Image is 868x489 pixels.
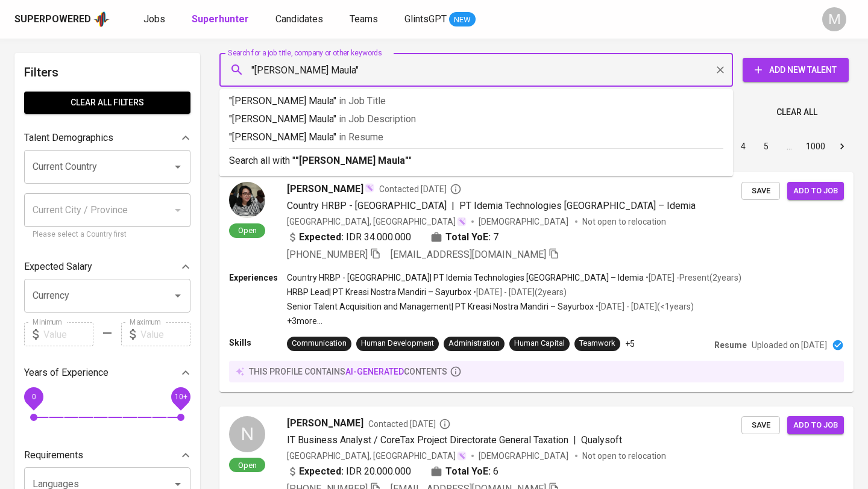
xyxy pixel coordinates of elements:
[451,199,454,213] span: |
[287,216,467,228] div: [GEOGRAPHIC_DATA], [GEOGRAPHIC_DATA]
[822,7,846,31] div: M
[734,137,753,156] button: Go to page 4
[287,434,568,446] span: IT Business Analyst / CoreTax Project Directorate General Taxation
[404,12,476,27] a: GlintsGPT NEW
[174,393,187,401] span: 10+
[743,58,849,82] button: Add New Talent
[287,249,368,260] span: [PHONE_NUMBER]
[582,450,666,462] p: Not open to relocation
[439,418,451,430] svg: By Batam recruiter
[24,126,190,150] div: Talent Demographics
[361,338,434,349] div: Human Development
[640,137,854,156] nav: pagination navigation
[229,272,287,284] p: Experiences
[34,95,181,110] span: Clear All filters
[295,155,409,166] b: "[PERSON_NAME] Maula"
[479,450,570,462] span: [DEMOGRAPHIC_DATA]
[233,460,262,470] span: Open
[287,450,467,462] div: [GEOGRAPHIC_DATA], [GEOGRAPHIC_DATA]
[219,172,854,392] a: Open[PERSON_NAME]Contacted [DATE]Country HRBP - [GEOGRAPHIC_DATA]|PT Idemia Technologies [GEOGRAP...
[229,182,265,218] img: 2e69e76d9ff6ea2519538f821b66e3c8.jpg
[292,338,347,349] div: Communication
[339,95,386,107] span: in Job Title
[299,230,344,244] b: Expected:
[793,184,838,198] span: Add to job
[350,12,380,27] a: Teams
[832,137,852,156] button: Go to next page
[14,13,91,26] div: Superpowered
[712,61,729,78] button: Clear
[459,200,696,211] span: PT Idemia Technologies [GEOGRAPHIC_DATA] – Idemia
[229,112,723,126] p: "[PERSON_NAME] Maula"
[339,131,383,143] span: in Resume
[24,448,83,463] p: Requirements
[93,10,110,28] img: app logo
[471,286,567,298] p: • [DATE] - [DATE] ( 2 years )
[229,154,723,168] p: Search all with " "
[24,260,92,274] p: Expected Salary
[287,464,411,479] div: IDR 20.000.000
[404,13,447,25] span: GlintsGPT
[779,140,799,152] div: …
[445,230,491,244] b: Total YoE:
[287,272,644,284] p: Country HRBP - [GEOGRAPHIC_DATA] | PT Idemia Technologies [GEOGRAPHIC_DATA] – Idemia
[448,338,500,349] div: Administration
[24,92,190,114] button: Clear All filters
[33,229,182,241] p: Please select a Country first
[287,315,741,327] p: +3 more ...
[741,182,780,201] button: Save
[192,12,251,27] a: Superhunter
[391,249,546,260] span: [EMAIL_ADDRESS][DOMAIN_NAME]
[233,225,262,235] span: Open
[345,367,404,376] span: AI-generated
[24,131,113,145] p: Talent Demographics
[379,183,462,195] span: Contacted [DATE]
[747,184,774,198] span: Save
[594,301,694,313] p: • [DATE] - [DATE] ( <1 years )
[287,230,411,244] div: IDR 34.000.000
[275,13,323,25] span: Candidates
[24,63,190,82] h6: Filters
[24,366,108,380] p: Years of Experience
[479,216,570,228] span: [DEMOGRAPHIC_DATA]
[287,301,594,313] p: Senior Talent Acquisition and Management | PT Kreasi Nostra Mandiri – Sayurbox
[573,433,576,447] span: |
[368,418,451,430] span: Contacted [DATE]
[747,419,774,432] span: Save
[772,101,822,123] button: Clear All
[787,182,844,201] button: Add to job
[192,13,249,25] b: Superhunter
[741,416,780,435] button: Save
[287,200,447,211] span: Country HRBP - [GEOGRAPHIC_DATA]
[43,322,93,346] input: Value
[229,130,723,145] p: "[PERSON_NAME] Maula"
[752,63,839,78] span: Add New Talent
[776,105,817,120] span: Clear All
[169,287,186,304] button: Open
[579,338,615,349] div: Teamwork
[581,434,622,446] span: Qualysoft
[365,183,374,193] img: magic_wand.svg
[493,464,498,479] span: 6
[229,94,723,108] p: "[PERSON_NAME] Maula"
[339,113,416,125] span: in Job Description
[802,137,829,156] button: Go to page 1000
[457,451,467,461] img: magic_wand.svg
[14,10,110,28] a: Superpoweredapp logo
[793,419,838,432] span: Add to job
[787,416,844,435] button: Add to job
[457,217,467,226] img: magic_wand.svg
[169,158,186,175] button: Open
[514,338,565,349] div: Human Capital
[644,272,741,284] p: • [DATE] - Present ( 2 years )
[449,14,476,26] span: NEW
[582,216,666,228] p: Not open to relocation
[445,464,491,479] b: Total YoE:
[714,339,747,351] p: Resume
[287,416,363,431] span: [PERSON_NAME]
[24,443,190,467] div: Requirements
[299,464,344,479] b: Expected:
[229,337,287,349] p: Skills
[625,338,635,350] p: +5
[287,286,471,298] p: HRBP Lead | PT Kreasi Nostra Mandiri – Sayurbox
